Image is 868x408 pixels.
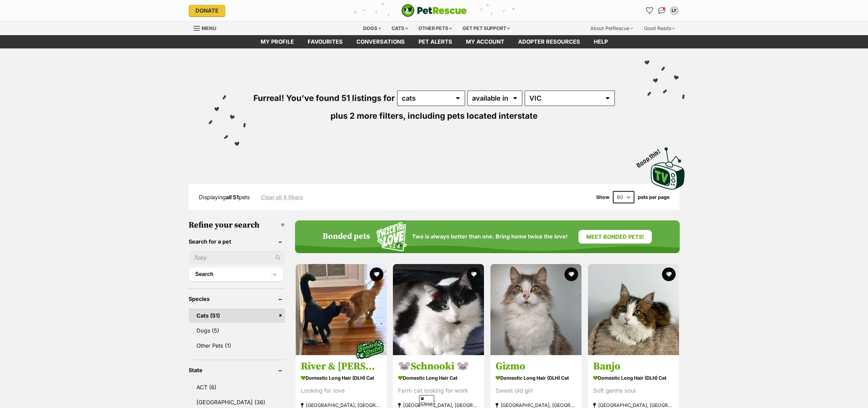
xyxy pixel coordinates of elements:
[671,7,678,14] div: LY
[350,35,412,48] a: conversations
[387,21,413,35] div: Cats
[496,387,576,396] div: Sweet old girl
[189,238,285,245] header: Search for a pet
[593,373,674,383] strong: Domestic Long Hair (DLH) Cat
[189,367,285,373] header: State
[189,323,285,338] a: Dogs (5)
[189,220,285,230] h3: Refine your search
[651,141,685,191] a: Boop this!
[467,267,481,281] button: favourite
[511,35,587,48] a: Adopter resources
[586,21,638,35] div: About PetRescue
[635,144,666,168] span: Boop this!
[323,232,370,242] h4: Bonded pets
[414,21,457,35] div: Other pets
[658,7,665,14] img: chat-41dd97257d64d25036548639549fe6c8038ab92f7586957e7f3b1b290dea8141.svg
[458,21,515,35] div: Get pet support
[587,35,615,48] a: Help
[638,194,670,200] label: pets per page
[377,222,407,252] img: Squiggle
[496,360,576,373] h3: Gizmo
[189,338,285,353] a: Other Pets (1)
[669,5,680,16] button: My account
[301,373,382,383] strong: Domestic Long Hair (DLH) Cat
[189,380,285,394] a: ACT (6)
[651,147,685,190] img: PetRescue TV logo
[588,264,679,355] img: Banjo - Domestic Long Hair (DLH) Cat
[398,373,479,383] strong: Domestic Long Hair Cat
[189,5,225,16] a: Donate
[301,360,382,373] h3: River & [PERSON_NAME]
[401,4,467,17] a: PetRescue
[662,267,676,281] button: favourite
[330,111,406,121] span: plus 2 more filters,
[199,194,250,201] span: Displaying pets
[459,35,511,48] a: My account
[296,264,387,355] img: River & Genevieve - Domestic Long Hair (DLH) Cat
[593,387,674,396] div: Soft gentle soul
[593,360,674,373] h3: Banjo
[644,5,680,16] ul: Account quick links
[189,251,285,264] input: Toby
[261,194,303,200] a: Clear all 4 filters
[301,35,350,48] a: Favourites
[412,233,568,240] span: Two is always better than one. Bring home twice the love!
[398,387,479,396] div: Farm cat looking for work
[189,296,285,302] header: Species
[564,267,578,281] button: favourite
[202,25,216,31] span: Menu
[412,35,459,48] a: Pet alerts
[644,5,655,16] a: Favourites
[189,308,285,323] a: Cats (51)
[254,35,301,48] a: My profile
[408,111,538,121] span: including pets located interstate
[639,21,680,35] div: Good Reads
[194,21,221,34] a: Menu
[401,4,467,17] img: logo-cat-932fe2b9b8326f06289b0f2fb663e598f794de774fb13d1741a6617ecf9a85b4.svg
[226,194,239,201] strong: all 51
[419,395,434,407] span: Close
[596,194,609,200] span: Show
[369,267,383,281] button: favourite
[398,360,479,373] h3: 🐭Schnooki 🐭
[253,93,395,103] span: Furreal! You've found 51 listings for
[393,264,484,355] img: 🐭Schnooki 🐭 - Domestic Long Hair Cat
[578,230,652,244] a: Meet bonded pets!
[301,387,382,396] div: Looking for love
[189,267,283,281] button: Search
[358,21,386,35] div: Dogs
[352,333,386,367] img: bonded besties
[657,5,667,16] a: Conversations
[490,264,582,355] img: Gizmo - Domestic Long Hair (DLH) Cat
[496,373,576,383] strong: Domestic Long Hair (DLH) Cat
